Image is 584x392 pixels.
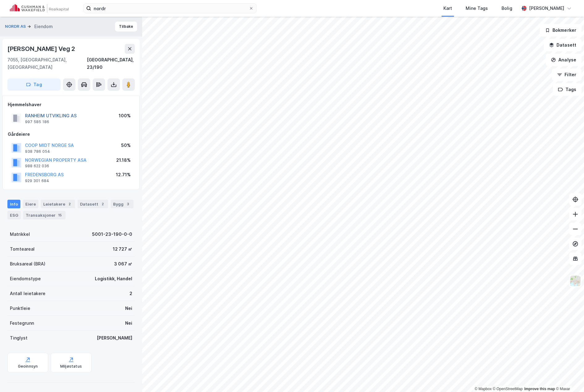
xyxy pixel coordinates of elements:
[25,178,49,183] div: 929 301 684
[125,201,131,207] div: 3
[25,119,49,124] div: 997 585 186
[113,245,132,253] div: 12 727 ㎡
[121,142,131,149] div: 50%
[97,334,132,342] div: [PERSON_NAME]
[529,5,564,12] div: [PERSON_NAME]
[466,5,488,12] div: Mine Tags
[10,275,41,282] div: Eiendomstype
[10,260,45,268] div: Bruksareal (BRA)
[5,23,27,30] button: NORDR AS
[23,211,66,219] div: Transaksjoner
[114,260,132,268] div: 3 067 ㎡
[41,200,75,208] div: Leietakere
[569,275,581,287] img: Z
[23,200,38,208] div: Eiere
[10,290,45,297] div: Antall leietakere
[8,101,134,108] div: Hjemmelshaver
[553,362,584,392] iframe: Chat Widget
[92,231,132,238] div: 5001-23-190-0-0
[116,156,131,164] div: 21.18%
[99,201,106,207] div: 2
[25,164,49,169] div: 988 622 036
[87,56,135,71] div: [GEOGRAPHIC_DATA], 23/190
[10,305,30,312] div: Punktleie
[7,211,21,219] div: ESG
[125,305,132,312] div: Nei
[540,24,582,36] button: Bokmerker
[10,319,34,327] div: Festegrunn
[8,131,134,138] div: Gårdeiere
[7,78,61,91] button: Tag
[25,149,50,154] div: 938 786 054
[125,319,132,327] div: Nei
[475,387,492,391] a: Mapbox
[7,56,87,71] div: 7055, [GEOGRAPHIC_DATA], [GEOGRAPHIC_DATA]
[66,201,73,207] div: 2
[443,5,452,12] div: Kart
[10,334,28,342] div: Tinglyst
[501,5,512,12] div: Bolig
[10,245,35,253] div: Tomteareal
[18,364,38,369] div: Geoinnsyn
[115,22,137,31] button: Tilbake
[553,362,584,392] div: Kontrollprogram for chat
[111,200,133,208] div: Bygg
[546,54,582,66] button: Analyse
[91,4,249,13] input: Søk på adresse, matrikkel, gårdeiere, leietakere eller personer
[493,387,523,391] a: OpenStreetMap
[7,200,20,208] div: Info
[78,200,108,208] div: Datasett
[552,69,582,81] button: Filter
[60,364,82,369] div: Miljøstatus
[10,231,30,238] div: Matrikkel
[129,290,132,297] div: 2
[544,39,582,51] button: Datasett
[34,23,53,30] div: Eiendom
[553,83,582,96] button: Tags
[95,275,132,282] div: Logistikk, Handel
[119,112,131,119] div: 100%
[116,171,131,178] div: 12.71%
[7,44,76,54] div: [PERSON_NAME] Veg 2
[57,212,63,218] div: 15
[10,4,69,13] img: cushman-wakefield-realkapital-logo.202ea83816669bd177139c58696a8fa1.svg
[524,387,555,391] a: Improve this map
